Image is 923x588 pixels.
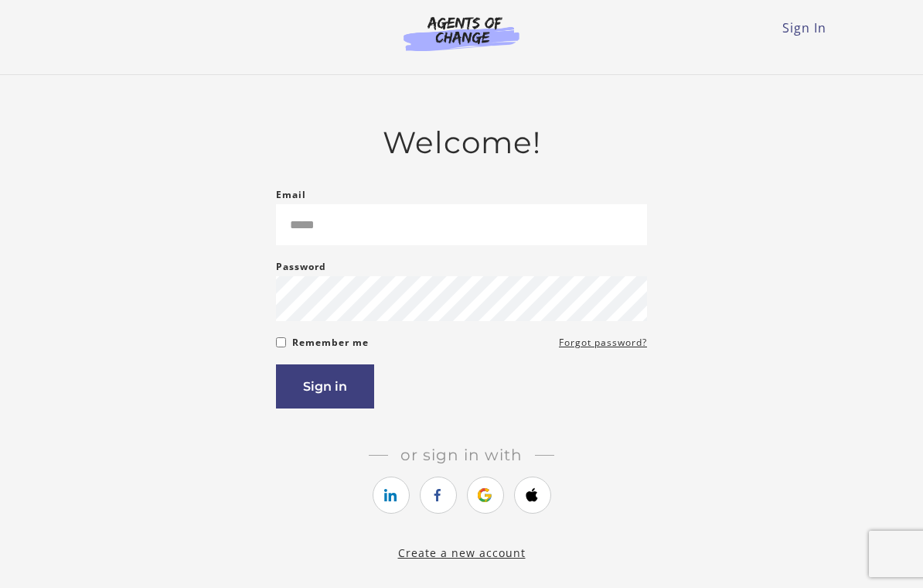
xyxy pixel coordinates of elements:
[559,333,647,352] a: Forgot password?
[398,545,526,560] a: Create a new account
[292,333,369,352] label: Remember me
[387,15,536,51] img: Agents of Change Logo
[467,477,504,514] a: https://courses.thinkific.com/users/auth/google?ss%5Breferral%5D=&ss%5Buser_return_to%5D=&ss%5Bvi...
[276,258,326,276] label: Password
[276,186,306,204] label: Email
[373,477,410,514] a: https://courses.thinkific.com/users/auth/linkedin?ss%5Breferral%5D=&ss%5Buser_return_to%5D=&ss%5B...
[514,477,551,514] a: https://courses.thinkific.com/users/auth/apple?ss%5Breferral%5D=&ss%5Buser_return_to%5D=&ss%5Bvis...
[276,125,647,161] h2: Welcome!
[388,446,535,464] span: Or sign in with
[276,364,374,409] button: Sign in
[782,19,826,36] a: Sign In
[420,477,457,514] a: https://courses.thinkific.com/users/auth/facebook?ss%5Breferral%5D=&ss%5Buser_return_to%5D=&ss%5B...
